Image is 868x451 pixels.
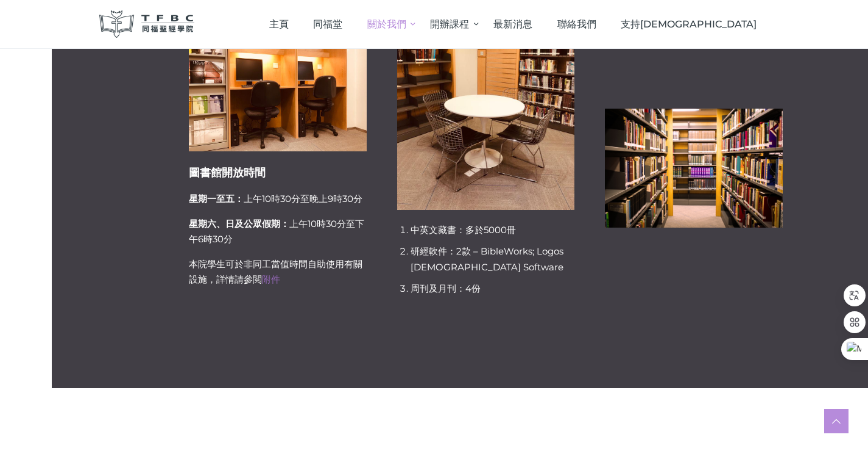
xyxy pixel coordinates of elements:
[367,18,406,30] span: 關於我們
[189,216,367,247] p: 上午10時30分至下午6時30分
[545,6,609,42] a: 聯絡我們
[493,18,532,30] span: 最新消息
[99,10,194,38] img: 同福聖經學院 TFBC
[189,256,367,287] p: 本院學生可於非同工當值時間自助使用有關設施，詳情請參閲
[269,18,289,30] span: 主頁
[355,6,418,42] a: 關於我們
[621,18,757,30] span: 支持[DEMOGRAPHIC_DATA]
[189,193,244,204] b: 星期一至五：
[189,191,367,207] p: 上午10時30分至晚上9時30分
[256,6,301,42] a: 主頁
[430,18,469,30] span: 開辦課程
[411,222,574,238] li: 中英文藏書：多於5000冊
[189,166,266,179] big: 圖書館開放時間
[262,273,280,285] a: 附件
[481,6,545,42] a: 最新消息
[301,6,355,42] a: 同福堂
[313,18,342,30] span: 同福堂
[609,6,769,42] a: 支持[DEMOGRAPHIC_DATA]
[411,244,574,275] li: 研經軟件：2款 – BibleWorks; Logos [DEMOGRAPHIC_DATA] Software
[418,6,481,42] a: 開辦課程
[189,218,289,229] b: 星期六、日及公眾假期：
[824,409,849,433] a: Scroll to top
[557,18,596,30] span: 聯絡我們
[411,281,574,297] li: 周刊及月刊：4份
